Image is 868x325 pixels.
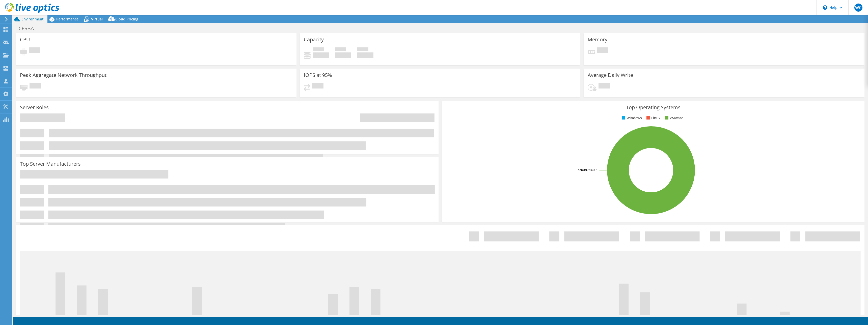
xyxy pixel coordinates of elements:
[20,37,30,42] h3: CPU
[854,4,862,12] span: WC
[56,17,78,21] span: Performance
[304,37,324,42] h3: Capacity
[357,52,373,58] h4: 0 GiB
[664,115,683,121] li: VMware
[20,161,81,167] h3: Top Server Manufacturers
[597,47,608,54] span: Pending
[313,52,329,58] h4: 0 GiB
[823,5,827,10] svg: \n
[335,52,351,58] h4: 0 GiB
[30,83,41,90] span: Pending
[587,168,597,172] tspan: ESXi 8.0
[20,105,49,110] h3: Server Roles
[21,17,44,21] span: Environment
[446,105,861,110] h3: Top Operating Systems
[335,47,346,52] span: Free
[115,17,138,21] span: Cloud Pricing
[312,83,323,90] span: Pending
[599,83,610,90] span: Pending
[357,47,368,52] span: Total
[645,115,660,121] li: Linux
[588,72,633,78] h3: Average Daily Write
[313,47,324,52] span: Used
[16,26,42,31] h1: CERBA
[578,168,587,172] tspan: 100.0%
[91,17,103,21] span: Virtual
[20,72,106,78] h3: Peak Aggregate Network Throughput
[588,37,607,42] h3: Memory
[304,72,332,78] h3: IOPS at 95%
[29,47,40,54] span: Pending
[620,115,642,121] li: Windows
